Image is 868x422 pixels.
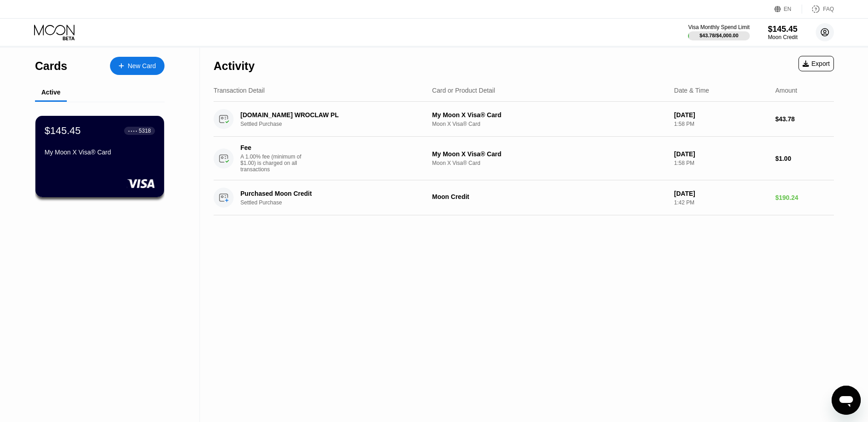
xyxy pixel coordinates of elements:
[688,24,749,40] div: Visa Monthly Spend Limit$43.78/$4,000.00
[674,190,768,197] div: [DATE]
[240,144,304,151] div: Fee
[35,116,164,197] div: $145.45● ● ● ●5318My Moon X Visa® Card
[802,5,834,14] div: FAQ
[798,56,834,71] div: Export
[699,33,738,38] div: $43.78 / $4,000.00
[832,386,861,415] iframe: Button to launch messaging window
[45,149,155,156] div: My Moon X Visa® Card
[784,6,792,12] div: EN
[674,160,768,166] div: 1:58 PM
[775,155,834,162] div: $1.00
[674,87,709,94] div: Date & Time
[674,121,768,127] div: 1:58 PM
[774,5,802,14] div: EN
[45,125,81,137] div: $145.45
[41,89,60,96] div: Active
[240,121,430,127] div: Settled Purchase
[128,129,137,132] div: ● ● ● ●
[432,193,667,200] div: Moon Credit
[775,115,834,123] div: $43.78
[674,150,768,158] div: [DATE]
[214,102,834,137] div: [DOMAIN_NAME] WROCLAW PLSettled PurchaseMy Moon X Visa® CardMoon X Visa® Card[DATE]1:58 PM$43.78
[688,24,749,30] div: Visa Monthly Spend Limit
[775,194,834,201] div: $190.24
[432,121,667,127] div: Moon X Visa® Card
[674,111,768,119] div: [DATE]
[768,25,798,40] div: $145.45Moon Credit
[240,111,417,119] div: [DOMAIN_NAME] WROCLAW PL
[214,87,264,94] div: Transaction Detail
[823,6,834,12] div: FAQ
[432,111,667,119] div: My Moon X Visa® Card
[803,60,830,67] div: Export
[128,62,156,70] div: New Card
[432,150,667,158] div: My Moon X Visa® Card
[240,199,430,206] div: Settled Purchase
[214,137,834,180] div: FeeA 1.00% fee (minimum of $1.00) is charged on all transactionsMy Moon X Visa® CardMoon X Visa® ...
[214,60,254,73] div: Activity
[775,87,797,94] div: Amount
[432,160,667,166] div: Moon X Visa® Card
[674,199,768,206] div: 1:42 PM
[768,34,798,40] div: Moon Credit
[432,87,495,94] div: Card or Product Detail
[110,57,165,75] div: New Card
[240,154,309,173] div: A 1.00% fee (minimum of $1.00) is charged on all transactions
[35,60,67,73] div: Cards
[139,128,151,134] div: 5318
[214,180,834,215] div: Purchased Moon CreditSettled PurchaseMoon Credit[DATE]1:42 PM$190.24
[768,25,798,34] div: $145.45
[240,190,417,197] div: Purchased Moon Credit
